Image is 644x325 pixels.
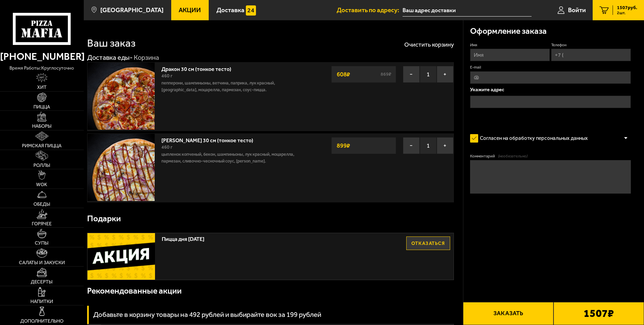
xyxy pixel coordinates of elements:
span: Роллы [33,163,50,168]
span: 1 [420,66,437,83]
label: Имя [470,42,550,48]
button: + [437,137,454,154]
span: Дополнительно [20,319,63,324]
span: 1 [420,137,437,154]
button: + [437,66,454,83]
span: Наборы [32,124,52,129]
span: 460 г [161,73,173,79]
label: Согласен на обработку персональных данных [470,131,595,145]
label: Телефон [551,42,631,48]
button: Отказаться [406,236,450,250]
span: Супы [35,241,49,246]
p: Укажите адрес [470,87,631,92]
span: Салаты и закуски [19,260,65,265]
span: [GEOGRAPHIC_DATA] [100,7,163,13]
span: 460 г [161,144,173,150]
input: Ваш адрес доставки [403,4,531,17]
span: Доставка [216,7,244,13]
button: − [403,137,420,154]
h3: Подарки [87,215,121,223]
h3: Рекомендованные акции [87,287,182,295]
h1: Ваш заказ [87,38,135,49]
h3: Добавьте в корзину товары на 492 рублей и выбирайте вок за 199 рублей [93,311,321,318]
strong: 608 ₽ [335,68,352,81]
span: Горячее [32,222,52,226]
a: [PERSON_NAME] 30 см (тонкое тесто) [161,135,260,144]
h3: Оформление заказа [470,27,547,35]
button: Заказать [463,302,553,325]
span: 2 шт. [617,11,637,15]
span: Напитки [30,299,53,304]
input: Имя [470,49,550,61]
img: 15daf4d41897b9f0e9f617042186c801.svg [246,5,256,16]
span: Доставить по адресу: [337,7,403,13]
span: Обеды [33,202,50,207]
span: Хит [37,85,47,90]
s: 869 ₽ [380,72,392,77]
a: Дракон 30 см (тонкое тесто) [161,64,238,72]
span: Десерты [31,280,53,284]
input: @ [470,71,631,84]
span: Римская пицца [22,144,61,148]
button: Очистить корзину [404,42,454,48]
span: (необязательно) [498,153,527,159]
input: +7 ( [551,49,631,61]
div: Корзина [134,53,159,62]
span: 1507 руб. [617,5,637,10]
span: Акции [179,7,201,13]
span: Пицца дня [DATE] [162,233,381,242]
strong: 899 ₽ [335,139,352,152]
button: − [403,66,420,83]
span: WOK [36,182,47,187]
label: Комментарий [470,153,631,159]
a: Доставка еды- [87,53,133,61]
label: E-mail [470,65,631,70]
p: пепперони, шампиньоны, ветчина, паприка, лук красный, [GEOGRAPHIC_DATA], моцарелла, пармезан, соу... [161,80,311,93]
span: Войти [568,7,586,13]
p: цыпленок копченый, бекон, шампиньоны, лук красный, моцарелла, пармезан, сливочно-чесночный соус, ... [161,151,311,165]
span: Пицца [33,105,50,109]
b: 1507 ₽ [584,308,614,319]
